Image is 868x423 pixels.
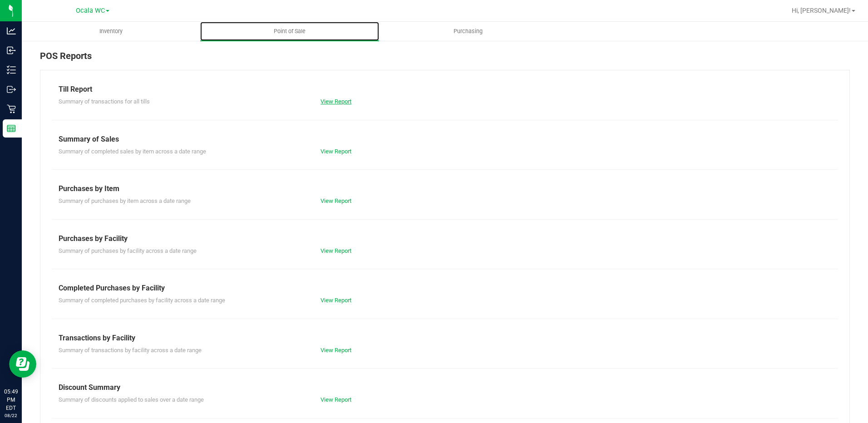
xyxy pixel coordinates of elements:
[321,347,351,354] a: View Report
[40,49,850,70] div: POS Reports
[59,183,831,194] div: Purchases by Item
[7,46,16,55] inline-svg: Inbound
[200,22,379,41] a: Point of Sale
[7,26,16,35] inline-svg: Analytics
[59,333,831,344] div: Transactions by Facility
[59,84,831,95] div: Till Report
[59,396,204,403] span: Summary of discounts applied to sales over a date range
[59,98,150,105] span: Summary of transactions for all tills
[59,247,197,254] span: Summary of purchases by facility across a date range
[9,350,36,378] iframe: Resource center
[321,98,351,105] a: View Report
[7,85,16,94] inline-svg: Outbound
[321,396,351,403] a: View Report
[59,283,831,294] div: Completed Purchases by Facility
[59,233,831,244] div: Purchases by Facility
[321,247,351,254] a: View Report
[441,27,495,35] span: Purchasing
[76,7,105,15] span: Ocala WC
[7,124,16,133] inline-svg: Reports
[321,148,351,155] a: View Report
[59,148,206,155] span: Summary of completed sales by item across a date range
[261,27,318,35] span: Point of Sale
[379,22,557,41] a: Purchasing
[22,22,200,41] a: Inventory
[7,104,16,113] inline-svg: Retail
[4,412,18,419] p: 08/22
[59,197,191,204] span: Summary of purchases by item across a date range
[59,347,202,354] span: Summary of transactions by facility across a date range
[59,134,831,145] div: Summary of Sales
[792,7,851,14] span: Hi, [PERSON_NAME]!
[7,65,16,74] inline-svg: Inventory
[321,197,351,204] a: View Report
[59,382,831,393] div: Discount Summary
[59,297,225,304] span: Summary of completed purchases by facility across a date range
[87,27,135,35] span: Inventory
[321,297,351,304] a: View Report
[4,388,18,412] p: 05:49 PM EDT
